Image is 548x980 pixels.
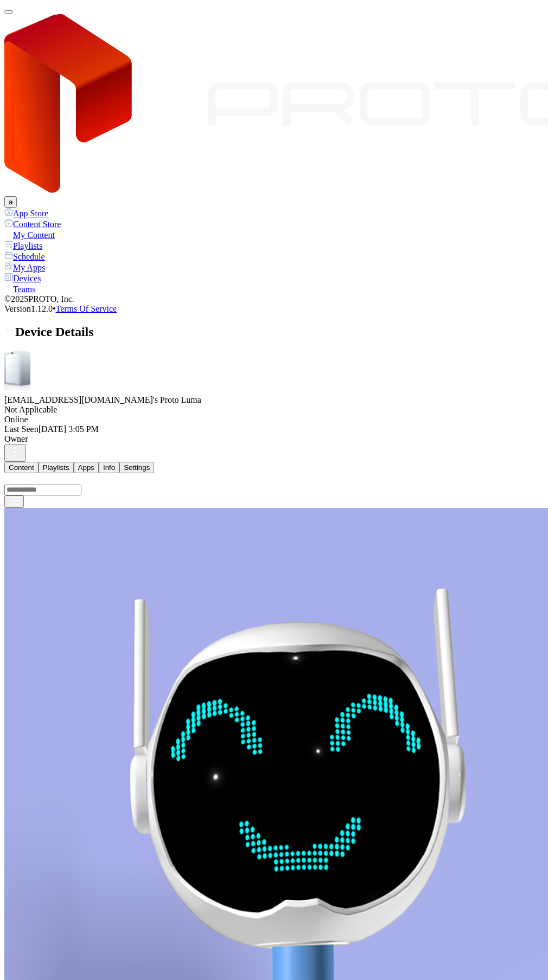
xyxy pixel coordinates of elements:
a: Content Store [4,218,544,229]
a: Schedule [4,251,544,262]
a: Devices [4,273,544,283]
div: Online [4,415,544,424]
button: Settings [119,462,154,473]
a: My Apps [4,262,544,273]
a: Terms Of Service [56,304,117,313]
button: Apps [74,462,99,473]
button: a [4,196,17,208]
div: Owner [4,434,544,444]
a: Playlists [4,240,544,251]
div: [EMAIL_ADDRESS][DOMAIN_NAME]'s Proto Luma [4,395,544,405]
span: Version 1.12.0 • [4,304,56,313]
button: Playlists [39,462,74,473]
a: App Store [4,208,544,218]
span: Device Details [15,325,94,339]
a: Teams [4,283,544,294]
a: My Content [4,229,544,240]
div: Settings [124,463,150,472]
div: Last Seen [DATE] 3:05 PM [4,424,544,434]
div: Info [103,463,115,472]
div: Not Applicable [4,405,544,415]
button: Info [99,462,119,473]
div: © 2025 PROTO, Inc. [4,294,544,304]
button: Content [4,462,39,473]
